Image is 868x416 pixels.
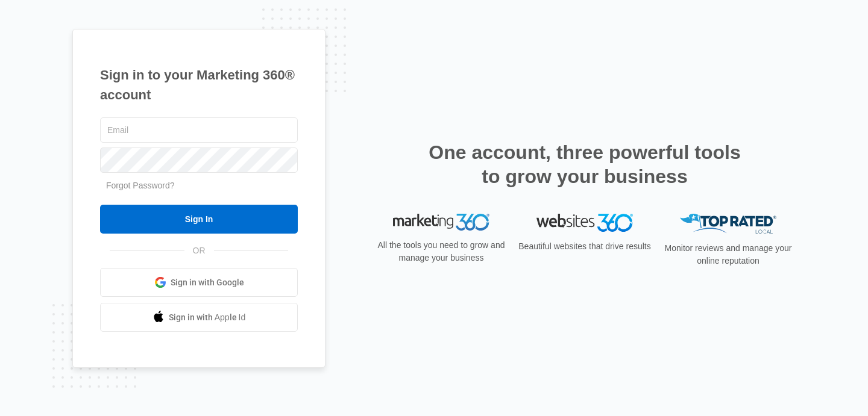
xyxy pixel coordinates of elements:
[536,214,633,231] img: Websites 360
[100,117,298,143] input: Email
[393,214,489,231] img: Marketing 360
[100,303,298,332] a: Sign in with Apple Id
[106,181,175,190] a: Forgot Password?
[169,311,246,324] span: Sign in with Apple Id
[680,214,776,234] img: Top Rated Local
[100,205,298,234] input: Sign In
[184,244,214,257] span: OR
[517,240,652,253] p: Beautiful websites that drive results
[425,140,744,188] h2: One account, three powerful tools to grow your business
[374,239,509,264] p: All the tools you need to grow and manage your business
[171,276,244,289] span: Sign in with Google
[661,242,796,267] p: Monitor reviews and manage your online reputation
[100,65,298,105] h1: Sign in to your Marketing 360® account
[100,268,298,297] a: Sign in with Google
